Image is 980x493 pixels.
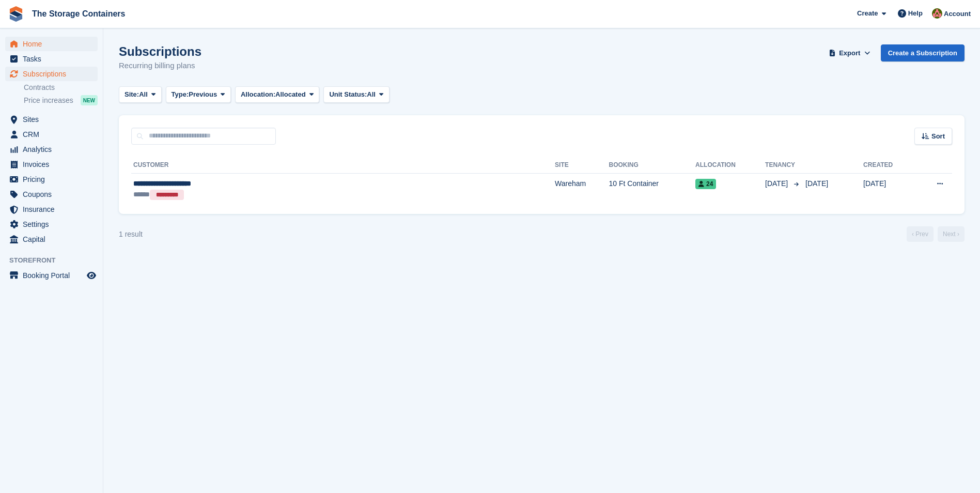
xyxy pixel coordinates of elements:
[23,67,85,81] span: Subscriptions
[85,269,98,282] a: Preview store
[131,157,555,174] th: Customer
[24,83,98,93] a: Contracts
[5,232,98,246] a: menu
[839,48,860,58] span: Export
[23,112,85,127] span: Sites
[23,187,85,202] span: Coupons
[555,157,609,174] th: Site
[5,52,98,66] a: menu
[5,157,98,172] a: menu
[908,8,923,19] span: Help
[5,142,98,157] a: menu
[863,157,914,174] th: Created
[857,8,878,19] span: Create
[9,255,103,266] span: Storefront
[5,202,98,217] a: menu
[5,187,98,202] a: menu
[119,44,201,58] h1: Subscriptions
[241,89,275,100] span: Allocation:
[23,202,85,217] span: Insurance
[5,172,98,187] a: menu
[765,178,790,189] span: [DATE]
[323,86,389,103] button: Unit Status: All
[5,268,98,283] a: menu
[235,86,319,103] button: Allocation: Allocated
[932,8,942,19] img: Kirsty Simpson
[555,173,609,206] td: Wareham
[23,37,85,51] span: Home
[805,179,828,188] span: [DATE]
[166,86,231,103] button: Type: Previous
[907,226,934,242] a: Previous
[609,157,696,174] th: Booking
[24,95,98,106] a: Price increases NEW
[609,173,696,206] td: 10 Ft Container
[139,89,148,100] span: All
[931,131,945,142] span: Sort
[189,89,217,100] span: Previous
[765,157,801,174] th: Tenancy
[172,89,189,100] span: Type:
[5,217,98,232] a: menu
[275,89,306,100] span: Allocated
[81,95,98,105] div: NEW
[23,157,85,172] span: Invoices
[125,89,139,100] span: Site:
[695,179,716,189] span: 24
[23,127,85,142] span: CRM
[695,157,765,174] th: Allocation
[5,67,98,81] a: menu
[23,232,85,246] span: Capital
[23,142,85,157] span: Analytics
[944,9,971,19] span: Account
[119,60,201,72] p: Recurring billing plans
[23,52,85,66] span: Tasks
[23,217,85,232] span: Settings
[24,96,73,105] span: Price increases
[905,226,967,242] nav: Page
[329,89,367,100] span: Unit Status:
[938,226,965,242] a: Next
[28,5,129,22] a: The Storage Containers
[5,127,98,142] a: menu
[863,173,914,206] td: [DATE]
[5,112,98,127] a: menu
[23,172,85,187] span: Pricing
[827,44,873,61] button: Export
[23,268,85,283] span: Booking Portal
[119,86,162,103] button: Site: All
[367,89,376,100] span: All
[119,229,143,240] div: 1 result
[5,37,98,51] a: menu
[881,44,965,61] a: Create a Subscription
[8,6,24,22] img: stora-icon-8386f47178a22dfd0bd8f6a31ec36ba5ce8667c1dd55bd0f319d3a0aa187defe.svg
